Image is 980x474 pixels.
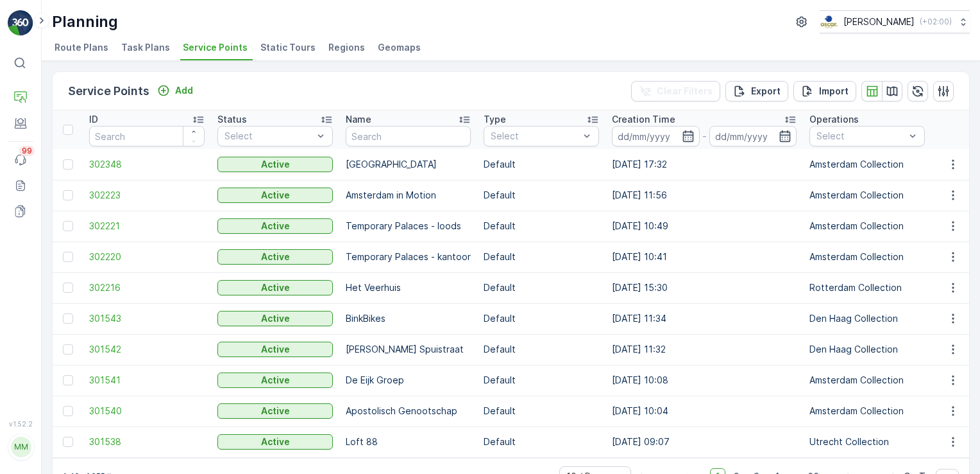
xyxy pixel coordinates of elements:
[809,405,925,417] p: Amsterdam Collection
[809,281,925,294] p: Rotterdam Collection
[261,343,290,356] p: Active
[612,126,700,146] input: dd/mm/yyyy
[346,435,471,448] p: Loft 88
[725,81,788,101] button: Export
[261,189,290,202] p: Active
[89,220,205,233] a: 302221
[491,130,579,143] p: Select
[63,252,73,262] div: Toggle Row Selected
[217,373,333,388] button: Active
[809,250,925,263] p: Amsterdam Collection
[261,158,290,171] p: Active
[89,189,205,202] a: 302223
[793,81,856,101] button: Import
[328,41,365,54] span: Regions
[89,312,205,325] a: 301543
[89,343,205,356] a: 301542
[605,365,803,396] td: [DATE] 10:08
[605,303,803,334] td: [DATE] 11:34
[809,343,925,356] p: Den Haag Collection
[809,158,925,171] p: Amsterdam Collection
[63,283,73,293] div: Toggle Row Selected
[702,128,707,144] p: -
[63,313,73,324] div: Toggle Row Selected
[378,41,421,54] span: Geomaps
[484,220,599,233] p: Default
[261,312,290,325] p: Active
[605,211,803,241] td: [DATE] 10:49
[809,312,925,325] p: Den Haag Collection
[605,334,803,365] td: [DATE] 11:32
[89,374,205,387] a: 301541
[217,188,333,203] button: Active
[346,343,471,356] p: [PERSON_NAME] Spuistraat
[63,159,73,170] div: Toggle Row Selected
[612,113,675,126] p: Creation Time
[261,405,290,417] p: Active
[217,280,333,295] button: Active
[484,343,599,356] p: Default
[89,405,205,417] a: 301540
[820,10,970,33] button: [PERSON_NAME](+02:00)
[605,396,803,426] td: [DATE] 10:04
[260,41,316,54] span: Static Tours
[605,149,803,180] td: [DATE] 17:32
[217,113,247,126] p: Status
[809,220,925,233] p: Amsterdam Collection
[89,281,205,294] a: 302216
[709,126,797,146] input: dd/mm/yyyy
[152,83,198,98] button: Add
[484,435,599,448] p: Default
[816,130,905,143] p: Select
[809,435,925,448] p: Utrecht Collection
[346,126,471,146] input: Search
[631,81,720,101] button: Clear Filters
[809,189,925,202] p: Amsterdam Collection
[605,426,803,457] td: [DATE] 09:07
[22,146,32,156] p: 99
[217,403,333,419] button: Active
[346,374,471,387] p: De Eijk Groep
[63,406,73,416] div: Toggle Row Selected
[63,190,73,200] div: Toggle Row Selected
[605,241,803,272] td: [DATE] 10:41
[605,180,803,211] td: [DATE] 11:56
[224,130,313,143] p: Select
[346,220,471,233] p: Temporary Palaces - loods
[261,281,290,294] p: Active
[63,437,73,447] div: Toggle Row Selected
[346,158,471,171] p: [GEOGRAPHIC_DATA]
[217,157,333,172] button: Active
[89,126,205,146] input: Search
[920,17,952,27] p: ( +02:00 )
[8,430,33,464] button: MM
[52,12,118,32] p: Planning
[89,113,98,126] p: ID
[484,158,599,171] p: Default
[89,250,205,263] a: 302220
[68,82,149,100] p: Service Points
[809,374,925,387] p: Amsterdam Collection
[217,218,333,234] button: Active
[346,405,471,417] p: Apostolisch Genootschap
[8,420,33,428] span: v 1.52.2
[63,344,73,355] div: Toggle Row Selected
[484,250,599,263] p: Default
[261,435,290,448] p: Active
[843,15,915,28] p: [PERSON_NAME]
[11,437,31,457] div: MM
[346,281,471,294] p: Het Veerhuis
[63,221,73,231] div: Toggle Row Selected
[346,312,471,325] p: BinkBikes
[183,41,248,54] span: Service Points
[89,158,205,171] span: 302348
[89,435,205,448] a: 301538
